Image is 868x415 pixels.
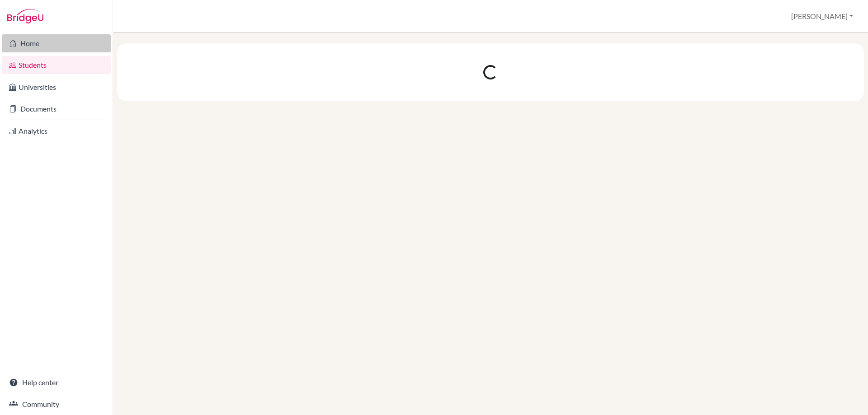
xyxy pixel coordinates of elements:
[787,8,857,25] button: [PERSON_NAME]
[2,100,111,118] a: Documents
[7,9,43,23] img: Bridge-U
[2,34,111,52] a: Home
[2,56,111,74] a: Students
[2,122,111,140] a: Analytics
[2,395,111,413] a: Community
[2,78,111,96] a: Universities
[2,373,111,392] a: Help center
